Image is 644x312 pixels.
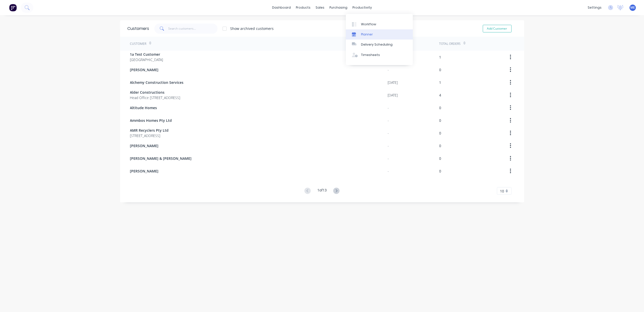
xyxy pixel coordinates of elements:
div: 0 [439,168,441,174]
div: - [388,67,389,72]
div: sales [313,4,327,11]
span: [PERSON_NAME] [130,143,159,148]
a: Planner [346,29,413,40]
span: Ammbos Homes Pty Ltd [130,118,172,123]
div: 0 [439,130,441,136]
div: 0 [439,118,441,123]
div: Customers [128,26,149,32]
div: - [388,118,389,123]
span: [STREET_ADDRESS] [130,133,169,138]
div: - [388,156,389,161]
button: Add Customer [483,25,512,32]
div: Total Orders [439,42,461,46]
span: Alder Constructions [130,90,180,95]
input: Search customers... [168,24,218,34]
a: Timesheets [346,50,413,60]
div: - [388,130,389,136]
span: AMR Recyclers Pty Ltd [130,128,169,133]
span: Alchemy Construction Services [130,80,184,85]
div: Planner [361,32,373,37]
div: Customer [130,42,147,46]
div: 0 [439,105,441,110]
span: [PERSON_NAME] & [PERSON_NAME] [130,156,192,161]
div: [DATE] [388,92,398,98]
div: - [388,168,389,174]
span: Altitude Homes [130,105,157,110]
a: Workflow [346,19,413,29]
div: 1 of 13 [317,187,327,195]
span: 1a Test Customer [130,52,163,57]
div: Timesheets [361,53,380,57]
div: 1 [439,80,441,85]
span: Head Office [STREET_ADDRESS] [130,95,180,100]
span: ME [631,5,635,10]
div: products [293,4,313,11]
span: [PERSON_NAME] [130,168,159,174]
div: - [388,143,389,148]
span: 10 [500,188,504,194]
div: Delivery Scheduling [361,42,393,47]
div: 0 [439,143,441,148]
div: 4 [439,92,441,98]
div: [DATE] [388,80,398,85]
div: - [388,105,389,110]
span: [GEOGRAPHIC_DATA] [130,57,163,62]
div: Workflow [361,22,376,27]
img: Factory [9,4,17,11]
span: [PERSON_NAME] [130,67,159,72]
div: 0 [439,156,441,161]
a: dashboard [270,4,293,11]
a: Delivery Scheduling [346,40,413,50]
div: settings [585,4,604,11]
div: purchasing [327,4,350,11]
div: Show archived customers [230,26,274,31]
div: 1 [439,54,441,60]
div: 0 [439,67,441,72]
div: productivity [350,4,374,11]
